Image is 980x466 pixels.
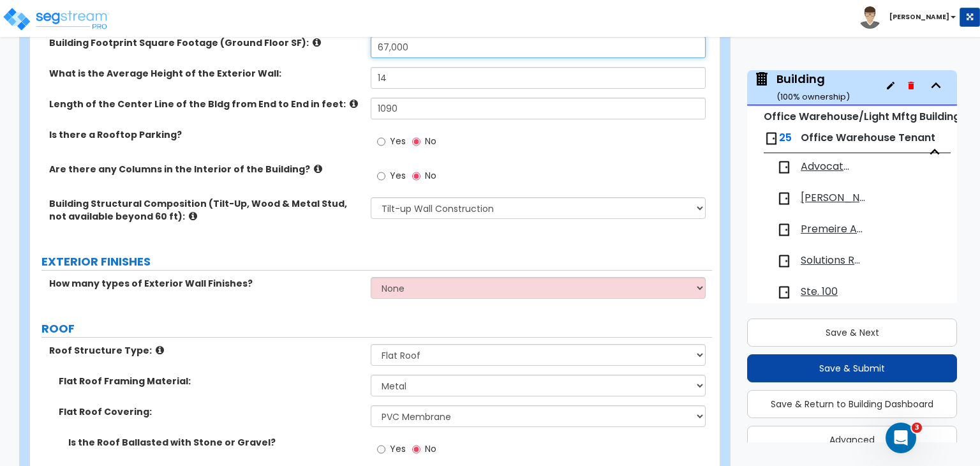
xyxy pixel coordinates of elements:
span: 25 [779,130,792,145]
span: Hartz Pest Control [801,191,865,206]
span: Building [754,71,850,103]
button: Save & Return to Building Dashboard [747,390,957,418]
img: door.png [776,222,792,237]
label: Is there a Rooftop Parking? [49,128,361,141]
input: Yes [377,442,385,456]
iframe: Intercom live chat [886,423,916,453]
span: Ste. 100 [801,285,838,299]
label: Flat Roof Framing Material: [59,375,361,387]
span: Yes [390,442,406,455]
span: No [425,135,436,147]
label: Building Footprint Square Footage (Ground Floor SF): [49,36,361,49]
label: Building Structural Composition (Tilt-Up, Wood & Metal Stud, not available beyond 60 ft): [49,197,361,223]
input: No [412,135,420,149]
label: ROOF [41,320,712,337]
span: Office Warehouse Tenant [801,130,935,145]
span: Yes [390,169,406,182]
input: Yes [377,169,385,183]
label: How many types of Exterior Wall Finishes? [49,277,361,290]
img: building.svg [754,71,770,87]
span: Solutions Roofing & Building, Inc. [801,253,865,268]
input: Yes [377,135,385,149]
b: [PERSON_NAME] [889,12,949,22]
span: 3 [912,423,922,433]
button: Advanced [747,426,957,454]
img: door.png [776,285,792,300]
i: click for more info! [314,164,322,174]
button: Save & Next [747,319,957,347]
small: ( 100 % ownership) [776,91,850,103]
span: Advocated for the Independent [801,160,855,174]
span: Yes [390,135,406,147]
i: click for more info! [156,345,164,355]
label: EXTERIOR FINISHES [41,253,712,270]
input: No [412,442,420,456]
label: Roof Structure Type: [49,344,361,357]
label: Is the Roof Ballasted with Stone or Gravel? [68,436,361,449]
label: Length of the Center Line of the Bldg from End to End in feet: [49,98,361,110]
label: Flat Roof Covering: [59,405,361,418]
label: Are there any Columns in the Interior of the Building? [49,163,361,176]
img: avatar.png [859,6,881,29]
img: door.png [776,191,792,206]
i: click for more info! [189,211,197,221]
img: door.png [764,131,779,146]
img: logo_pro_r.png [2,6,110,32]
button: Save & Submit [747,354,957,382]
small: Office Warehouse/Light Mftg Building [764,109,960,124]
span: No [425,169,436,182]
label: What is the Average Height of the Exterior Wall: [49,67,361,80]
div: Building [776,71,850,103]
img: door.png [776,160,792,175]
span: Premeire Auto Group [801,222,865,237]
i: click for more info! [350,99,358,109]
img: door.png [776,253,792,269]
i: click for more info! [313,38,321,47]
span: No [425,442,436,455]
input: No [412,169,420,183]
